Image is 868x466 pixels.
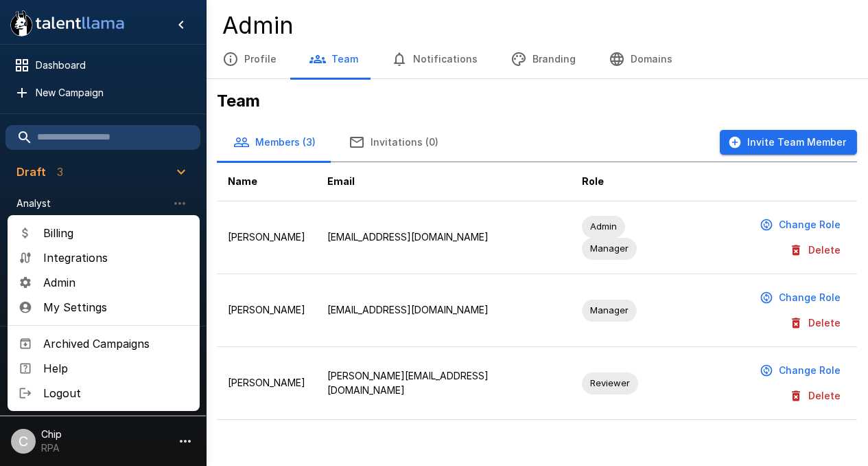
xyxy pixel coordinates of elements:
span: My Settings [43,299,189,315]
span: Integrations [43,249,189,266]
span: Admin [43,274,189,291]
span: Logout [43,385,189,401]
span: Billing [43,225,189,241]
span: Archived Campaigns [43,335,189,352]
span: Help [43,360,189,377]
